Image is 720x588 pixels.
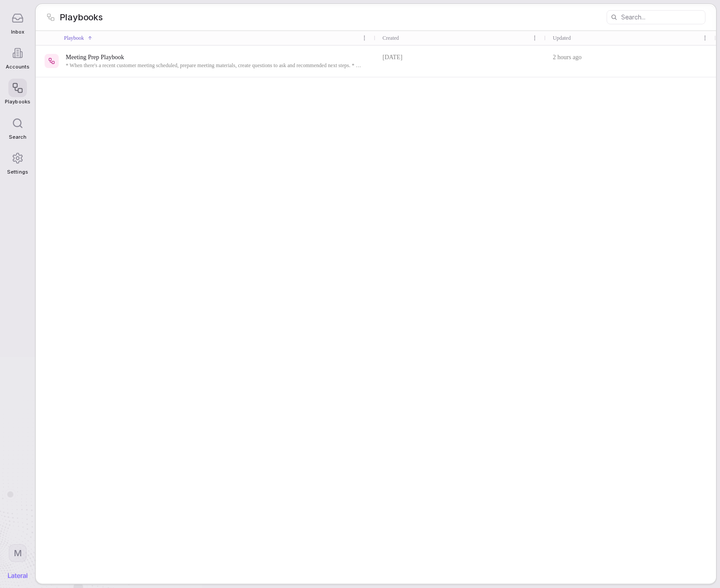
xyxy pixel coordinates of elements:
img: Lateral [8,573,27,578]
span: * When there's a recent customer meeting scheduled, prepare meeting materials, create questions t... [66,62,363,69]
span: Playbooks [60,11,103,23]
span: M [14,547,22,559]
input: Search... [621,11,705,23]
span: Updated [553,34,571,42]
span: Search [9,134,26,140]
a: Settings [5,144,30,179]
span: 2 hours ago [553,53,581,62]
span: Inbox [11,29,24,35]
span: Meeting Prep Playbook [66,53,363,62]
a: Inbox [5,4,30,39]
span: [DATE] [382,53,402,62]
span: Created [382,34,399,42]
a: Accounts [5,39,30,74]
span: Playbook [64,34,84,42]
span: Accounts [6,64,30,70]
span: Settings [7,169,28,175]
span: Playbooks [5,99,30,105]
a: Playbooks [5,74,30,109]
